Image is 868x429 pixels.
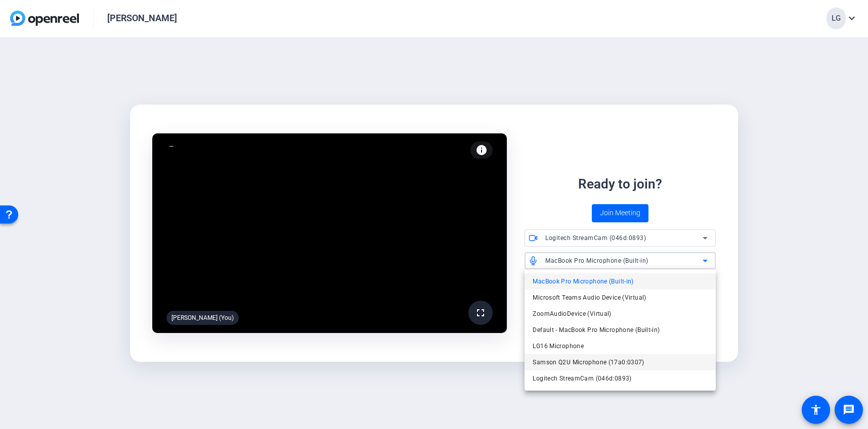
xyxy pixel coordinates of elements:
[533,308,611,320] span: ZoomAudioDevice (Virtual)
[533,356,644,368] span: Samson Q2U Microphone (17a0:0307)
[533,292,646,304] span: Microsoft Teams Audio Device (Virtual)
[533,372,631,385] span: Logitech StreamCam (046d:0893)
[533,324,660,336] span: Default - MacBook Pro Microphone (Built-in)
[533,340,584,352] span: LG16 Microphone
[533,275,633,288] span: MacBook Pro Microphone (Built-in)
